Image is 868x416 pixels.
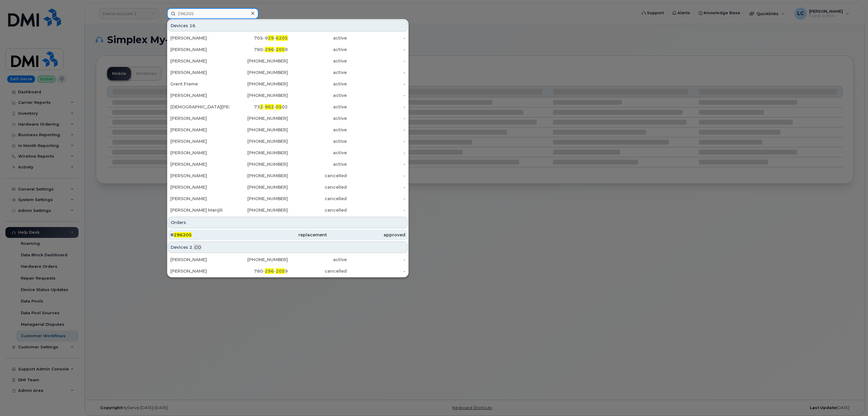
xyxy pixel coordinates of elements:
[170,184,229,190] div: [PERSON_NAME]
[347,268,406,274] div: -
[170,69,229,75] div: [PERSON_NAME]
[347,138,406,144] div: -
[229,196,288,202] div: [PHONE_NUMBER]
[265,104,274,110] span: 962
[168,159,408,170] a: [PERSON_NAME][PHONE_NUMBER]active-
[347,161,406,167] div: -
[347,184,406,190] div: -
[168,90,408,101] a: [PERSON_NAME][PHONE_NUMBER]active-
[288,104,347,110] div: active
[347,104,406,110] div: -
[229,173,288,179] div: [PHONE_NUMBER]
[170,268,229,274] div: [PERSON_NAME]
[288,173,347,179] div: cancelled
[347,196,406,202] div: -
[170,207,229,213] div: [PERSON_NAME] Manjili
[288,184,347,190] div: cancelled
[347,81,406,87] div: -
[347,115,406,121] div: -
[288,207,347,213] div: cancelled
[170,196,229,202] div: [PERSON_NAME]
[168,254,408,265] a: [PERSON_NAME][PHONE_NUMBER]active-
[170,232,249,238] div: #
[229,81,288,87] div: [PHONE_NUMBER]
[327,232,405,238] div: approved
[347,46,406,53] div: -
[168,229,408,240] a: #296205replacementapproved
[229,257,288,263] div: [PHONE_NUMBER]
[265,268,274,274] span: 296
[168,136,408,147] a: [PERSON_NAME][PHONE_NUMBER]active-
[168,33,408,43] a: [PERSON_NAME]705-929-6205active-
[170,81,229,87] div: Grant Frame
[276,104,282,110] span: 05
[229,161,288,167] div: [PHONE_NUMBER]
[229,150,288,156] div: [PHONE_NUMBER]
[288,138,347,144] div: active
[170,58,229,64] div: [PERSON_NAME]
[288,115,347,121] div: active
[168,242,408,253] div: Devices
[229,58,288,64] div: [PHONE_NUMBER]
[229,268,288,274] div: 780- - 9
[347,35,406,41] div: -
[170,150,229,156] div: [PERSON_NAME]
[170,173,229,179] div: [PERSON_NAME]
[168,266,408,277] a: [PERSON_NAME]780-296-2059cancelled-
[168,78,408,89] a: Grant Frame[PHONE_NUMBER]active-
[170,138,229,144] div: [PERSON_NAME]
[260,104,263,110] span: 2
[288,257,347,263] div: active
[170,104,229,110] div: [DEMOGRAPHIC_DATA][PERSON_NAME]
[168,20,408,31] div: Devices
[168,113,408,124] a: [PERSON_NAME][PHONE_NUMBER]active-
[168,147,408,158] a: [PERSON_NAME][PHONE_NUMBER]active-
[288,46,347,53] div: active
[288,58,347,64] div: active
[288,92,347,98] div: active
[229,127,288,133] div: [PHONE_NUMBER]
[249,232,327,238] div: replacement
[229,46,288,53] div: 780- - 9
[189,23,195,29] span: 16
[170,92,229,98] div: [PERSON_NAME]
[347,150,406,156] div: -
[170,35,229,41] div: [PERSON_NAME]
[168,217,408,228] div: Orders
[229,104,288,110] div: 73 - - 02
[347,69,406,75] div: -
[347,207,406,213] div: -
[174,232,192,238] span: 296205
[347,173,406,179] div: -
[229,92,288,98] div: [PHONE_NUMBER]
[347,58,406,64] div: -
[347,257,406,263] div: -
[170,115,229,121] div: [PERSON_NAME]
[168,182,408,193] a: [PERSON_NAME][PHONE_NUMBER]cancelled-
[288,268,347,274] div: cancelled
[168,205,408,216] a: [PERSON_NAME] Manjili[PHONE_NUMBER]cancelled-
[347,92,406,98] div: -
[189,244,192,250] span: 2
[268,35,274,41] span: 29
[288,35,347,41] div: active
[265,47,274,52] span: 296
[229,69,288,75] div: [PHONE_NUMBER]
[168,101,408,112] a: [DEMOGRAPHIC_DATA][PERSON_NAME]732-962-0502active-
[229,35,288,41] div: 705-9 -
[276,35,288,41] span: 6205
[168,67,408,78] a: [PERSON_NAME][PHONE_NUMBER]active-
[229,184,288,190] div: [PHONE_NUMBER]
[168,124,408,135] a: [PERSON_NAME][PHONE_NUMBER]active-
[229,115,288,121] div: [PHONE_NUMBER]
[170,161,229,167] div: [PERSON_NAME]
[288,127,347,133] div: active
[347,127,406,133] div: -
[288,150,347,156] div: active
[168,170,408,181] a: [PERSON_NAME][PHONE_NUMBER]cancelled-
[288,81,347,87] div: active
[229,207,288,213] div: [PHONE_NUMBER]
[288,161,347,167] div: active
[170,127,229,133] div: [PERSON_NAME]
[170,257,229,263] div: [PERSON_NAME]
